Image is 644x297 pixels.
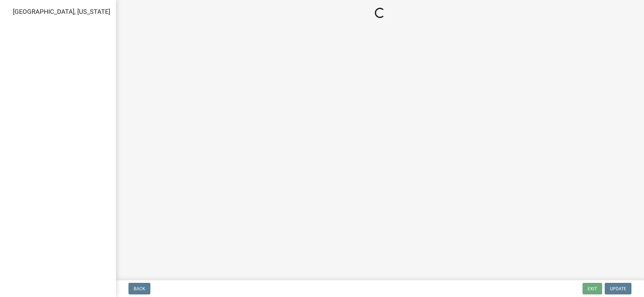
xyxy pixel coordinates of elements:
[134,286,145,291] span: Back
[582,283,602,294] button: Exit
[610,286,626,291] span: Update
[128,283,150,294] button: Back
[13,8,110,15] span: [GEOGRAPHIC_DATA], [US_STATE]
[605,283,631,294] button: Update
